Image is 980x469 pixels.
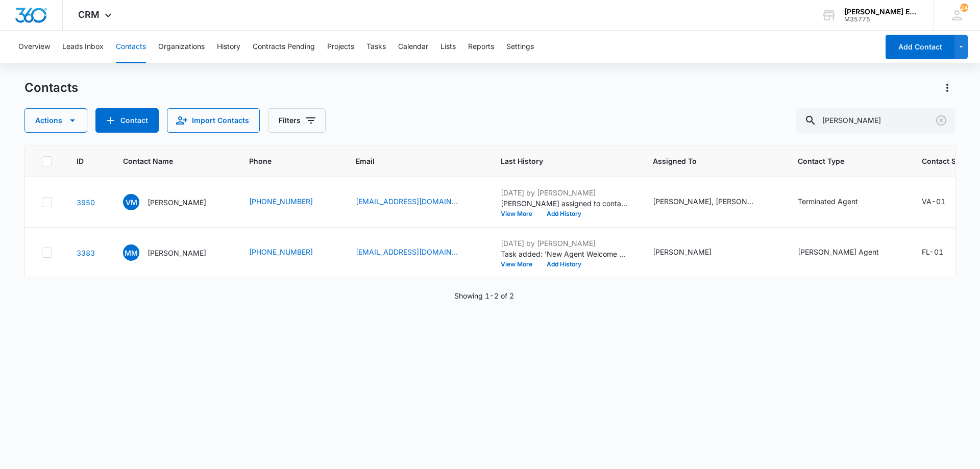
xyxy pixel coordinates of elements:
div: VA-01 [922,196,945,207]
div: Email - vminnick@allisonjamesrealtors.com - Select to Edit Field [356,196,476,208]
a: Navigate to contact details page for Vickie Minnick [77,198,95,207]
div: Assigned To - Alysha Aratari, Joe Quinn - Select to Edit Field [653,196,773,208]
button: Projects [327,31,354,63]
button: Tasks [366,31,386,63]
button: Overview [18,31,50,63]
button: View More [501,261,540,267]
button: Lists [440,31,456,63]
div: notifications count [960,4,968,12]
div: Terminated Agent [798,196,858,207]
div: Phone - (540) 848-5632 - Select to Edit Field [249,196,331,208]
button: Actions [24,108,87,133]
p: Showing 1-2 of 2 [454,290,514,301]
button: View More [501,211,540,217]
button: Actions [939,80,955,96]
div: [PERSON_NAME] Agent [798,246,879,257]
span: 24 [960,4,968,12]
span: Contact Type [798,156,883,166]
span: Contact Status [922,156,974,166]
button: Calendar [398,31,428,63]
span: Contact Name [123,156,210,166]
div: account id [844,16,919,23]
button: Organizations [158,31,205,63]
button: Add Contact [886,35,954,59]
button: Leads Inbox [62,31,104,63]
div: Contact Name - Misty Minnick - Select to Edit Field [123,244,225,261]
div: FL-01 [922,246,943,257]
button: Add History [540,211,589,217]
a: [PHONE_NUMBER] [249,246,313,257]
button: Import Contacts [167,108,260,133]
p: [PERSON_NAME] assigned to contact. [501,198,628,209]
span: VM [123,194,139,210]
a: [EMAIL_ADDRESS][DOMAIN_NAME] [356,196,458,207]
p: [PERSON_NAME] [148,248,206,258]
div: Phone - (904) 234-1503 - Select to Edit Field [249,246,331,259]
p: [DATE] by [PERSON_NAME] [501,238,628,249]
a: [PHONE_NUMBER] [249,196,313,207]
p: [PERSON_NAME] [148,197,206,208]
a: Navigate to contact details page for Misty Minnick [77,249,95,257]
span: ID [77,156,84,166]
button: Add History [540,261,589,267]
div: Contact Type - Allison James Agent - Select to Edit Field [798,246,897,259]
div: [PERSON_NAME], [PERSON_NAME] [653,196,755,207]
input: Search Contacts [796,108,955,133]
button: Filters [268,108,326,133]
button: History [217,31,240,63]
p: [DATE] by [PERSON_NAME] [501,187,628,198]
div: [PERSON_NAME] [653,246,712,257]
span: Assigned To [653,156,758,166]
span: Email [356,156,461,166]
div: Contact Type - Terminated Agent - Select to Edit Field [798,196,876,208]
div: Contact Status - FL-01 - Select to Edit Field [922,246,962,259]
button: Reports [468,31,494,63]
button: Contracts Pending [253,31,315,63]
p: Task added: 'New Agent Welcome Call (Corporate)' [501,249,628,259]
button: Clear [933,112,949,129]
button: Add Contact [95,108,159,133]
button: Contacts [116,31,146,63]
div: Assigned To - Jon Marshman - Select to Edit Field [653,246,730,259]
div: Contact Status - VA-01 - Select to Edit Field [922,196,964,208]
div: account name [844,8,919,16]
span: Phone [249,156,316,166]
span: CRM [78,9,100,20]
button: Settings [506,31,534,63]
div: Contact Name - Vickie Minnick - Select to Edit Field [123,194,225,210]
h1: Contacts [24,80,78,95]
span: MM [123,244,139,261]
a: [EMAIL_ADDRESS][DOMAIN_NAME] [356,246,458,257]
div: Email - mistyminnick@aol.com - Select to Edit Field [356,246,476,259]
span: Last History [501,156,614,166]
